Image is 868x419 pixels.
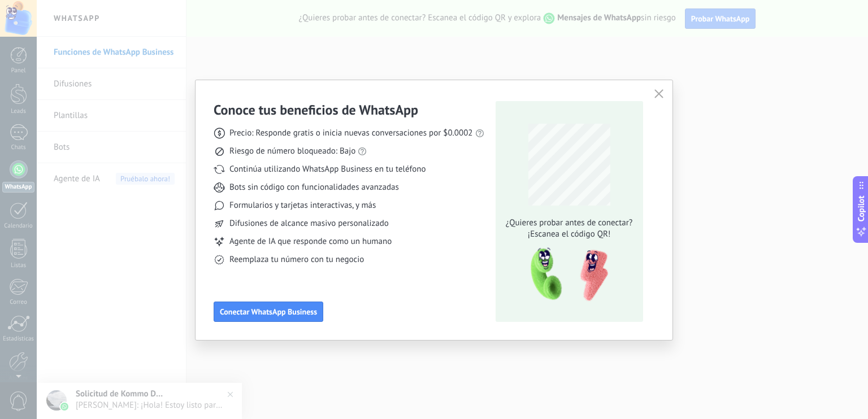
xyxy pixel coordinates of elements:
[229,128,473,139] span: Precio: Responde gratis o inicia nuevas conversaciones por $0.0002
[229,164,426,175] span: Continúa utilizando WhatsApp Business en tu teléfono
[214,302,323,322] button: Conectar WhatsApp Business
[502,229,636,240] span: ¡Escanea el código QR!
[229,200,376,211] span: Formularios y tarjetas interactivas, y más
[502,217,636,229] span: ¿Quieres probar antes de conectar?
[229,182,399,193] span: Bots sin código con funcionalidades avanzadas
[856,196,867,222] span: Copilot
[521,245,610,305] img: qr-pic-1x.png
[229,236,392,247] span: Agente de IA que responde como un humano
[229,254,364,265] span: Reemplaza tu número con tu negocio
[229,218,389,229] span: Difusiones de alcance masivo personalizado
[214,101,418,119] h3: Conoce tus beneficios de WhatsApp
[229,146,355,157] span: Riesgo de número bloqueado: Bajo
[220,308,317,316] span: Conectar WhatsApp Business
